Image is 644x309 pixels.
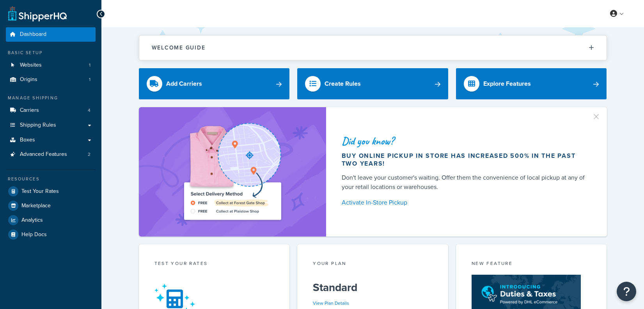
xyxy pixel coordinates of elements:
[483,78,531,89] div: Explore Features
[6,72,96,87] li: Origins
[456,68,607,99] a: Explore Features
[166,78,202,89] div: Add Carriers
[342,152,588,168] div: Buy online pickup in store has increased 500% in the past two years!
[6,103,96,118] li: Carriers
[154,260,274,269] div: Test your rates
[21,188,59,195] span: Test Your Rates
[342,173,588,192] div: Don't leave your customer's waiting. Offer them the convenience of local pickup at any of your re...
[297,68,448,99] a: Create Rules
[6,58,96,72] a: Websites1
[6,49,96,56] div: Basic Setup
[88,151,90,158] span: 2
[342,136,588,147] div: Did you know?
[325,78,361,89] div: Create Rules
[6,95,96,101] div: Manage Shipping
[139,35,607,60] button: Welcome Guide
[88,107,90,114] span: 4
[20,137,35,143] span: Boxes
[6,103,96,118] a: Carriers4
[20,31,46,38] span: Dashboard
[6,147,96,162] li: Advanced Features
[313,300,349,307] a: View Plan Details
[21,231,47,238] span: Help Docs
[21,203,51,209] span: Marketplace
[6,72,96,87] a: Origins1
[89,62,90,69] span: 1
[617,282,636,301] button: Open Resource Center
[162,119,303,225] img: ad-shirt-map-b0359fc47e01cab431d101c4b569394f6a03f54285957d908178d52f29eb9668.png
[6,228,96,242] a: Help Docs
[20,107,39,114] span: Carriers
[152,45,206,51] h2: Welcome Guide
[20,122,56,129] span: Shipping Rules
[6,176,96,182] div: Resources
[139,68,290,99] a: Add Carriers
[313,281,433,294] h5: Standard
[6,27,96,42] a: Dashboard
[89,76,90,83] span: 1
[6,58,96,72] li: Websites
[6,147,96,162] a: Advanced Features2
[6,133,96,147] a: Boxes
[342,197,588,208] a: Activate In-Store Pickup
[6,184,96,198] a: Test Your Rates
[313,260,433,269] div: Your Plan
[20,62,42,69] span: Websites
[6,213,96,227] a: Analytics
[20,151,67,158] span: Advanced Features
[6,118,96,132] a: Shipping Rules
[472,260,591,269] div: New Feature
[20,76,37,83] span: Origins
[21,217,43,224] span: Analytics
[6,199,96,213] a: Marketplace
